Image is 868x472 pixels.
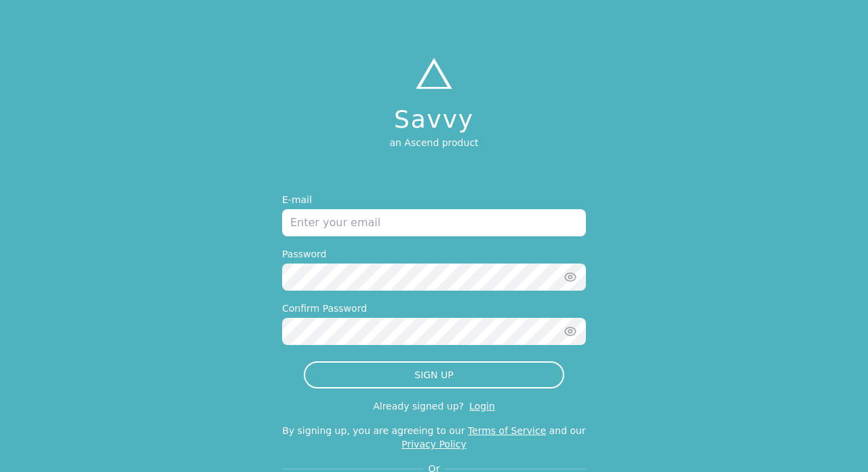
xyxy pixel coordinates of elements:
[282,247,586,261] label: Password
[468,425,546,436] a: Terms of Service
[389,106,478,133] h1: Savvy
[282,193,586,206] label: E-mail
[389,136,478,149] p: an Ascend product
[282,302,586,315] label: Confirm Password
[282,424,586,451] p: By signing up, you are agreeing to our and our
[401,439,466,450] a: Privacy Policy
[304,361,564,388] button: SIGN UP
[373,401,464,412] p: Already signed up?
[469,401,495,412] a: Login
[282,209,586,236] input: Enter your email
